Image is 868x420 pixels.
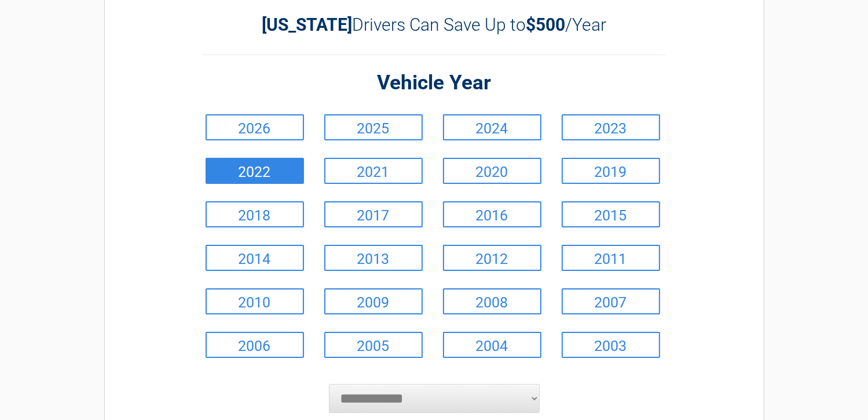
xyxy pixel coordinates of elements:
a: 2009 [324,288,423,314]
a: 2022 [206,158,304,184]
a: 2015 [562,201,660,227]
b: [US_STATE] [262,15,352,35]
a: 2025 [324,114,423,140]
a: 2026 [206,114,304,140]
a: 2014 [206,245,304,271]
a: 2005 [324,332,423,358]
a: 2021 [324,158,423,184]
a: 2019 [562,158,660,184]
a: 2020 [443,158,541,184]
a: 2008 [443,288,541,314]
a: 2023 [562,114,660,140]
a: 2011 [562,245,660,271]
h2: Drivers Can Save Up to /Year [203,15,666,35]
h2: Vehicle Year [203,70,666,97]
a: 2017 [324,201,423,227]
a: 2010 [206,288,304,314]
b: $500 [526,15,565,35]
a: 2007 [562,288,660,314]
a: 2004 [443,332,541,358]
a: 2013 [324,245,423,271]
a: 2024 [443,114,541,140]
a: 2003 [562,332,660,358]
a: 2016 [443,201,541,227]
a: 2012 [443,245,541,271]
a: 2006 [206,332,304,358]
a: 2018 [206,201,304,227]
